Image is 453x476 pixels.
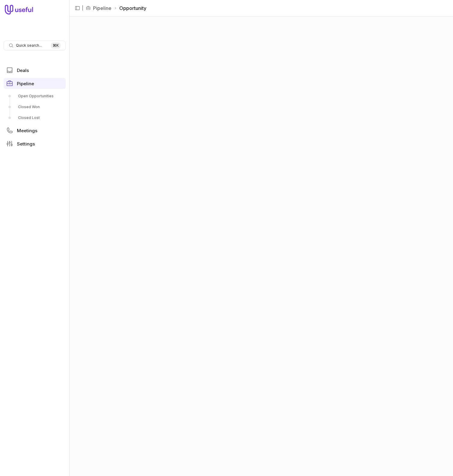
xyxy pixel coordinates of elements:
[73,4,82,13] button: Collapse sidebar
[16,43,42,48] span: Quick search...
[17,128,37,133] span: Meetings
[4,78,66,89] a: Pipeline
[17,142,35,146] span: Settings
[4,125,66,136] a: Meetings
[4,65,66,76] a: Deals
[4,91,66,101] a: Open Opportunities
[4,138,66,149] a: Settings
[93,5,111,12] a: Pipeline
[114,5,146,12] li: Opportunity
[4,113,66,123] a: Closed Lost
[51,42,61,49] kbd: ⌘ K
[17,68,29,73] span: Deals
[82,5,83,12] span: |
[17,81,34,86] span: Pipeline
[4,102,66,112] a: Closed Won
[4,91,66,123] div: Pipeline submenu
